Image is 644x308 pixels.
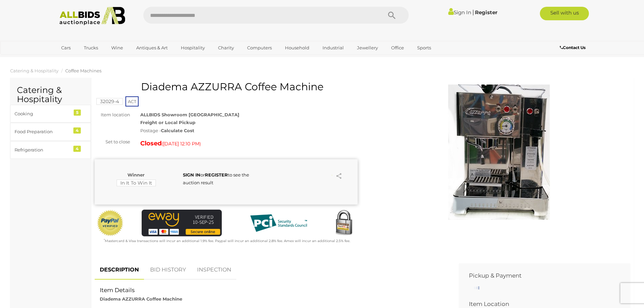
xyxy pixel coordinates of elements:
[540,7,589,20] a: Sell with us
[98,81,356,92] h1: Diadema AZZURRA Coffee Machine
[375,7,409,24] button: Search
[326,172,333,179] li: Watch this item
[330,210,357,237] img: Secured by Rapid SSL
[127,172,145,177] b: Winner
[353,42,382,53] a: Jewellery
[73,146,81,152] div: 4
[161,128,194,133] strong: Calculate Cost
[96,210,124,237] img: Official PayPal Seal
[475,9,497,16] a: Register
[100,296,182,302] strong: Diadema AZZURRA Coffee Machine
[10,68,58,73] a: Catering & Hospitality
[73,127,81,134] div: 4
[245,210,312,237] img: PCI DSS compliant
[469,273,610,279] h2: Pickup & Payment
[96,98,123,105] mark: 32029-4
[15,110,70,118] div: Cooking
[65,68,101,73] a: Coffee Machines
[57,53,114,65] a: [GEOGRAPHIC_DATA]
[17,86,84,104] h2: Catering & Hospitality
[140,127,358,135] div: Postage -
[104,239,350,243] small: Mastercard & Visa transactions will incur an additional 1.9% fee. Paypal will incur an additional...
[281,42,314,53] a: Household
[560,45,586,50] b: Contact Us
[176,42,209,53] a: Hospitality
[10,123,91,141] a: Food Preparation 4
[472,8,474,16] span: |
[413,42,435,53] a: Sports
[15,128,70,136] div: Food Preparation
[95,260,144,280] a: DESCRIPTION
[100,287,444,293] h2: Item Details
[15,146,70,154] div: Refrigeration
[192,260,236,280] a: INSPECTION
[74,110,81,116] div: 5
[56,7,129,25] img: Allbids.com.au
[469,301,610,307] h2: Item Location
[142,210,222,236] img: eWAY Payment Gateway
[10,141,91,159] a: Refrigeration 4
[183,172,200,177] a: SIGN IN
[107,42,127,53] a: Wine
[140,112,239,117] strong: ALLBIDS Showroom [GEOGRAPHIC_DATA]
[431,85,567,220] img: Diadema AZZURRA Coffee Machine
[117,180,156,186] mark: In It To Win It
[162,141,201,146] span: ( )
[10,105,91,123] a: Cooking 5
[318,42,348,53] a: Industrial
[125,96,139,106] span: ACT
[57,42,75,53] a: Cars
[474,286,479,290] img: small-loading.gif
[243,42,276,53] a: Computers
[387,42,408,53] a: Office
[96,99,123,104] a: 32029-4
[79,42,102,53] a: Trucks
[183,172,249,185] span: or to see the auction result
[214,42,238,53] a: Charity
[90,111,135,119] div: Item location
[448,9,471,16] a: Sign In
[205,172,228,177] a: REGISTER
[140,140,162,147] strong: Closed
[560,44,587,51] a: Contact Us
[163,141,199,147] span: [DATE] 12:10 PM
[145,260,191,280] a: BID HISTORY
[132,42,172,53] a: Antiques & Art
[90,138,135,146] div: Set to close
[140,120,195,125] strong: Freight or Local Pickup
